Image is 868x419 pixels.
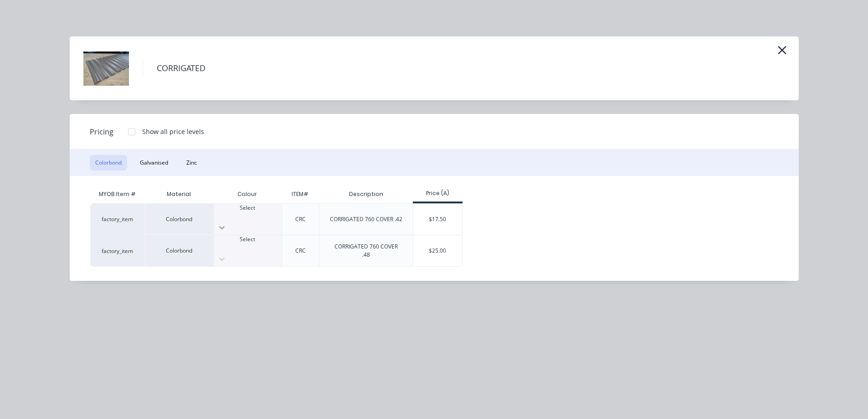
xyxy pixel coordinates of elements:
[143,60,219,77] h4: CORRIGATED
[145,185,213,203] div: Material
[413,235,462,266] div: $25.00
[214,204,282,212] div: Select
[90,126,113,137] span: Pricing
[295,247,306,255] div: CRC
[413,189,462,197] div: Price (A)
[214,235,282,243] div: Select
[134,155,174,171] button: Galvanised
[90,235,145,267] div: factory_item
[330,215,402,223] div: CORRIGATED 760 COVER .42
[295,215,306,223] div: CRC
[90,185,145,203] div: MYOB Item #
[413,204,462,235] div: $17.50
[145,203,213,235] div: Colorbond
[181,155,202,171] button: Zinc
[142,127,204,136] div: Show all price levels
[145,235,213,267] div: Colorbond
[334,243,398,259] div: CORRIGATED 760 COVER .48
[90,155,127,171] button: Colorbond
[284,183,316,206] div: ITEM#
[90,203,145,235] div: factory_item
[83,46,129,91] img: CORRIGATED
[213,185,282,203] div: Colour
[342,183,390,206] div: Description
